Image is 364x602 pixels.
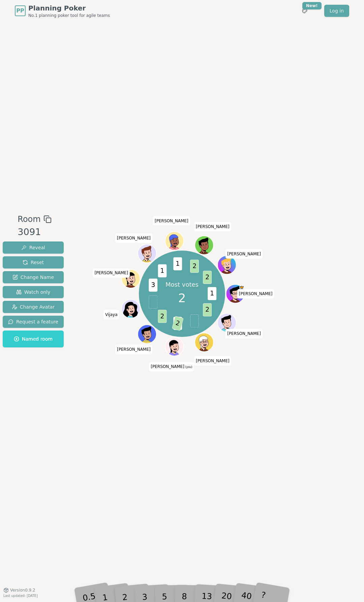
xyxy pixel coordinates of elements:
[16,289,51,295] span: Watch only
[3,594,38,598] span: Last updated: [DATE]
[28,13,110,18] span: No.1 planning poker tool for agile teams
[10,587,35,593] span: Version 0.9.2
[203,271,212,284] span: 2
[237,289,274,298] span: Click to change your name
[208,287,216,300] span: 1
[173,317,182,330] span: 3
[149,362,194,371] span: Click to change your name
[115,345,152,354] span: Click to change your name
[14,336,53,342] span: Named room
[225,249,263,258] span: Click to change your name
[149,279,157,292] span: 3
[3,301,64,313] button: Change Avatar
[93,268,130,278] span: Click to change your name
[23,259,44,266] span: Reset
[184,366,192,369] span: (you)
[173,257,182,270] span: 1
[165,280,199,289] p: Most votes
[18,213,40,225] span: Room
[324,5,349,17] a: Log in
[15,3,110,18] a: PPPlanning PokerNo.1 planning poker tool for agile teams
[172,316,184,331] span: 2
[299,5,311,17] button: New!
[225,329,263,338] span: Click to change your name
[8,318,58,325] span: Request a feature
[21,244,45,251] span: Reveal
[3,286,64,298] button: Watch only
[16,7,24,15] span: PP
[103,310,119,319] span: Click to change your name
[3,587,35,593] button: Version0.9.2
[3,241,64,254] button: Reveal
[18,225,51,239] div: 3091
[115,233,152,242] span: Click to change your name
[194,356,231,365] span: Click to change your name
[239,285,244,290] span: Matt is the host
[3,271,64,283] button: Change Name
[3,316,64,328] button: Request a feature
[166,338,183,355] button: Click to change your avatar
[153,216,190,225] span: Click to change your name
[194,222,231,231] span: Click to change your name
[12,274,54,281] span: Change Name
[190,260,199,273] span: 2
[158,264,167,278] span: 1
[158,310,167,323] span: 2
[3,331,64,347] button: Named room
[28,3,110,13] span: Planning Poker
[12,304,55,310] span: Change Avatar
[302,2,322,9] div: New!
[203,303,212,316] span: 2
[178,289,186,307] span: 2
[3,256,64,268] button: Reset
